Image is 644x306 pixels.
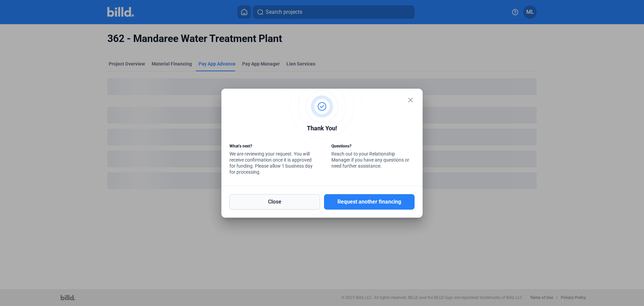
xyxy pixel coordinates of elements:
div: Thank You! [229,124,415,135]
div: What’s next? [229,143,313,151]
mat-icon: close [407,96,415,104]
div: Reach out to your Relationship Manager if you have any questions or need further assistance. [331,143,415,171]
div: Questions? [331,143,415,151]
button: Request another financing [324,194,415,210]
button: Close [229,194,320,210]
div: We are reviewing your request. You will receive confirmation once it is approved for funding. Ple... [229,143,313,177]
